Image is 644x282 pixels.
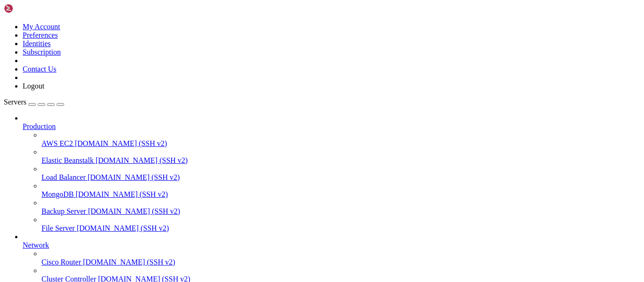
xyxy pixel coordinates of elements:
a: AWS EC2 [DOMAIN_NAME] (SSH v2) [41,139,640,148]
a: Subscription [23,48,61,56]
span: Cisco Router [41,258,81,266]
a: Production [23,122,640,131]
a: Identities [23,40,51,48]
span: Production [23,122,56,130]
li: Production [23,114,640,233]
a: Contact Us [23,65,57,73]
span: Elastic Beanstalk [41,156,94,164]
span: Servers [4,98,26,106]
span: [DOMAIN_NAME] (SSH v2) [75,139,167,147]
a: Load Balancer [DOMAIN_NAME] (SSH v2) [41,173,640,182]
span: Load Balancer [41,173,86,181]
li: Load Balancer [DOMAIN_NAME] (SSH v2) [41,165,640,182]
a: File Server [DOMAIN_NAME] (SSH v2) [41,224,640,233]
span: Network [23,241,49,249]
span: [DOMAIN_NAME] (SSH v2) [77,224,169,232]
span: Backup Server [41,207,86,215]
span: File Server [41,224,75,232]
a: Elastic Beanstalk [DOMAIN_NAME] (SSH v2) [41,156,640,165]
span: AWS EC2 [41,139,73,147]
li: Backup Server [DOMAIN_NAME] (SSH v2) [41,199,640,216]
span: [DOMAIN_NAME] (SSH v2) [83,258,175,266]
li: AWS EC2 [DOMAIN_NAME] (SSH v2) [41,131,640,148]
a: Backup Server [DOMAIN_NAME] (SSH v2) [41,207,640,216]
li: Elastic Beanstalk [DOMAIN_NAME] (SSH v2) [41,148,640,165]
img: Shellngn [4,4,58,13]
li: MongoDB [DOMAIN_NAME] (SSH v2) [41,182,640,199]
li: File Server [DOMAIN_NAME] (SSH v2) [41,216,640,233]
a: Cisco Router [DOMAIN_NAME] (SSH v2) [41,258,640,266]
span: [DOMAIN_NAME] (SSH v2) [88,207,181,215]
span: MongoDB [41,190,74,198]
a: Logout [23,82,44,90]
a: My Account [23,23,60,31]
span: [DOMAIN_NAME] (SSH v2) [75,190,168,198]
span: [DOMAIN_NAME] (SSH v2) [96,156,188,164]
span: [DOMAIN_NAME] (SSH v2) [88,173,180,181]
li: Cisco Router [DOMAIN_NAME] (SSH v2) [41,250,640,266]
a: MongoDB [DOMAIN_NAME] (SSH v2) [41,190,640,199]
a: Network [23,241,640,250]
a: Preferences [23,31,58,39]
a: Servers [4,98,64,106]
